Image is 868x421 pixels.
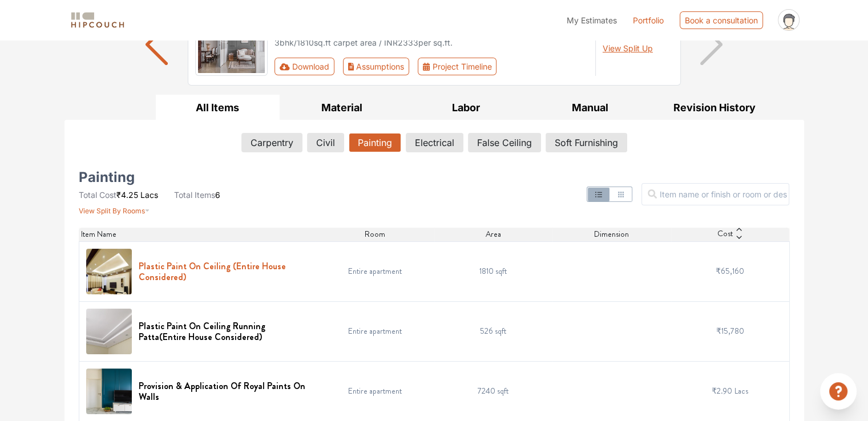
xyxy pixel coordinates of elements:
[486,228,501,240] span: Area
[69,7,126,33] span: logo-horizontal.svg
[274,58,588,75] div: Toolbar with button groups
[594,228,629,240] span: Dimension
[717,228,733,241] span: Cost
[349,133,401,152] button: Painting
[81,228,116,240] span: Item Name
[241,133,302,152] button: Carpentry
[434,361,553,421] td: 7240 sqft
[603,43,653,53] span: View Split Up
[86,249,132,294] img: Plastic Paint On Ceiling (Entire House Considered)
[274,58,334,75] button: Download
[641,183,789,205] input: Item name or finish or room or description
[307,133,344,152] button: Civil
[140,190,158,200] span: Lacs
[139,380,309,402] h6: Provision & Application Of Royal Paints On Walls
[274,37,588,48] div: 3bhk / 1810 sq.ft carpet area / INR 2333 per sq.ft.
[567,15,617,25] span: My Estimates
[343,58,410,75] button: Assumptions
[633,14,664,26] a: Portfolio
[418,58,496,75] button: Project Timeline
[603,42,653,54] button: View Split Up
[652,95,777,120] button: Revision History
[316,301,434,361] td: Entire apartment
[280,95,404,120] button: Material
[603,27,641,41] span: ₹42.24
[146,24,168,65] img: arrow left
[79,190,116,200] span: Total Cost
[316,361,434,421] td: Entire apartment
[716,325,744,337] span: ₹15,780
[156,95,280,120] button: All Items
[700,24,722,65] img: arrow right
[365,228,385,240] span: Room
[680,11,763,29] div: Book a consultation
[734,385,748,396] span: Lacs
[86,369,132,414] img: Provision & Application Of Royal Paints On Walls
[174,190,215,200] span: Total Items
[434,301,553,361] td: 526 sqft
[79,207,145,215] span: View Split By Rooms
[139,261,309,282] h6: Plastic Paint On Ceiling (Entire House Considered)
[79,173,135,182] h5: Painting
[195,13,268,76] img: gallery
[404,95,528,120] button: Labor
[716,265,744,277] span: ₹65,160
[79,201,150,216] button: View Split By Rooms
[116,190,138,200] span: ₹4.25
[406,133,463,152] button: Electrical
[139,321,309,342] h6: Plastic Paint On Ceiling Running Patta(Entire House Considered)
[528,95,652,120] button: Manual
[69,10,126,30] img: logo-horizontal.svg
[316,241,434,301] td: Entire apartment
[434,241,553,301] td: 1810 sqft
[468,133,541,152] button: False Ceiling
[274,58,506,75] div: First group
[546,133,627,152] button: Soft Furnishing
[174,189,220,201] li: 6
[643,27,668,41] span: Lacs
[86,309,132,354] img: Plastic Paint On Ceiling Running Patta(Entire House Considered)
[712,385,732,396] span: ₹2.90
